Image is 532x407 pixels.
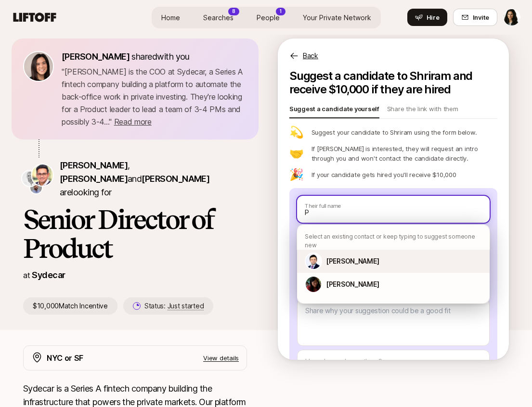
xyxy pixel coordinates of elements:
[289,169,304,180] p: 🎉
[22,171,38,186] img: Nik Talreja
[306,277,321,292] img: ACg8ocI61GtxDdQlPX8G-mTs9aiBYiui05z7xSS5uEHo8FpHrWH1gdF-=s160-c
[114,117,152,127] span: Read more
[60,174,128,184] span: [PERSON_NAME]
[203,13,234,23] span: Searches
[326,255,379,267] p: [PERSON_NAME]
[427,13,440,22] span: Hire
[23,297,117,315] p: $10,000 Match Incentive
[23,205,247,263] h1: Senior Director of Product
[47,352,83,364] p: NYC or SF
[142,174,209,184] span: [PERSON_NAME]
[62,50,194,64] p: shared
[32,270,65,280] a: Sydecar
[303,50,318,62] p: Back
[289,127,304,138] p: 💫
[30,182,42,193] img: Adam Hill
[303,13,371,23] span: Your Private Network
[154,9,188,26] a: Home
[195,9,241,26] a: Searches8
[311,144,497,163] p: If [PERSON_NAME] is interested, they will request an intro through you and won't contact the cand...
[161,13,180,23] span: Home
[326,279,379,290] p: [PERSON_NAME]
[23,269,30,281] p: at
[32,165,53,186] img: Shriram Bhashyam
[280,8,282,15] p: 1
[311,127,477,137] p: Suggest your candidate to Shriram using the form below.
[60,160,128,170] span: [PERSON_NAME]
[168,302,204,310] span: Just started
[311,170,456,179] p: If your candidate gets hired you'll receive $10,000
[504,9,520,25] img: Tapasya Wancho
[144,300,204,312] p: Status:
[24,52,53,81] img: 71d7b91d_d7cb_43b4_a7ea_a9b2f2cc6e03.jpg
[62,65,247,128] p: " [PERSON_NAME] is the COO at Sydecar, a Series A fintech company building a platform to automate...
[257,13,280,23] span: People
[305,232,482,250] p: Select an existing contact or keep typing to suggest someone new
[232,8,235,15] p: 8
[157,51,190,62] span: with you
[407,9,447,26] button: Hire
[128,174,209,184] span: and
[289,104,379,117] p: Suggest a candidate yourself
[473,13,489,22] span: Invite
[453,9,497,26] button: Invite
[503,9,520,26] button: Tapasya Wancho
[249,9,287,26] a: People1
[289,148,304,159] p: 🤝
[203,353,239,363] p: View details
[289,69,497,96] p: Suggest a candidate to Shriram and receive $10,000 if they are hired
[295,9,379,26] a: Your Private Network
[60,159,247,199] p: are looking for
[387,104,458,117] p: Share the link with them
[306,254,321,269] img: 0c2367a6_8799_40fe_9db6_e85e71a5cb5a.jpg
[62,51,130,62] span: [PERSON_NAME]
